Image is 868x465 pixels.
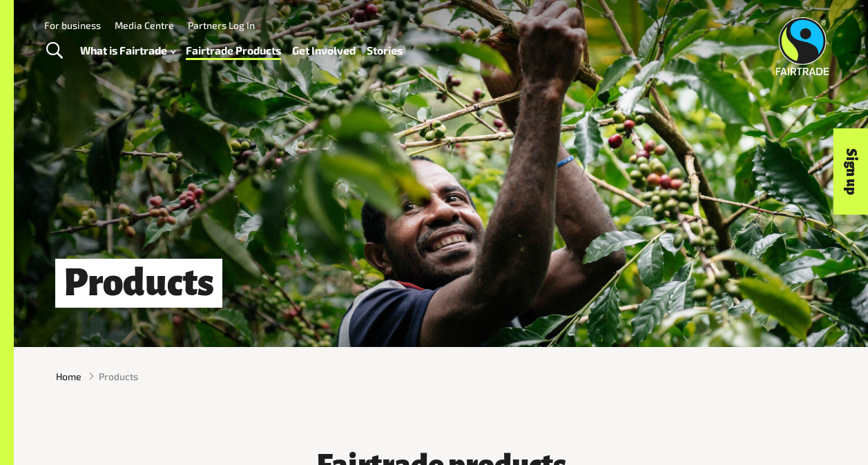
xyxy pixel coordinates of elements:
[776,17,829,75] img: Fairtrade Australia New Zealand logo
[80,41,175,60] a: What is Fairtrade
[55,259,222,308] h1: Products
[99,369,138,384] span: Products
[292,41,356,60] a: Get Involved
[56,369,81,384] a: Home
[188,19,255,31] a: Partners Log In
[44,19,101,31] a: For business
[186,41,281,60] a: Fairtrade Products
[37,34,71,68] a: Toggle Search
[115,19,174,31] a: Media Centre
[367,41,403,60] a: Stories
